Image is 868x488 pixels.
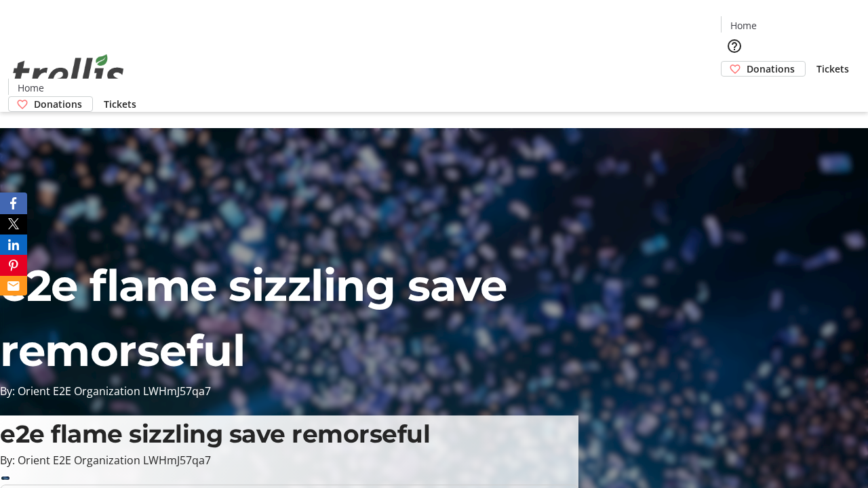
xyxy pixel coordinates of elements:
[806,62,860,76] a: Tickets
[747,62,795,76] span: Donations
[34,97,82,111] span: Donations
[18,81,44,95] span: Home
[730,18,757,33] span: Home
[721,77,748,104] button: Cart
[93,97,147,111] a: Tickets
[721,61,806,77] a: Donations
[721,33,748,60] button: Help
[722,18,765,33] a: Home
[9,81,52,95] a: Home
[104,97,136,111] span: Tickets
[8,39,129,107] img: Orient E2E Organization LWHmJ57qa7's Logo
[816,62,849,76] span: Tickets
[8,96,93,112] a: Donations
